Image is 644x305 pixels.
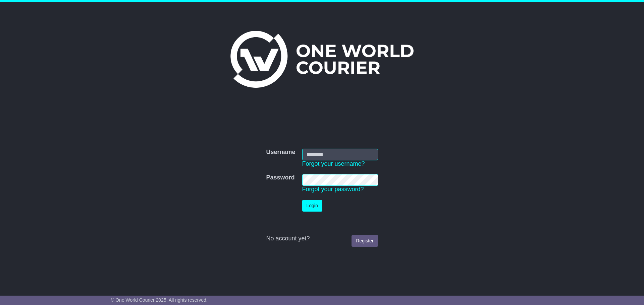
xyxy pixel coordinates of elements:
div: No account yet? [266,235,378,242]
label: Password [266,174,294,181]
button: Login [302,200,322,212]
img: One World [230,31,414,88]
label: Username [266,149,295,156]
a: Forgot your password? [302,186,364,193]
a: Forgot your username? [302,160,365,167]
span: © One World Courier 2025. All rights reserved. [111,297,208,303]
a: Register [352,235,378,247]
